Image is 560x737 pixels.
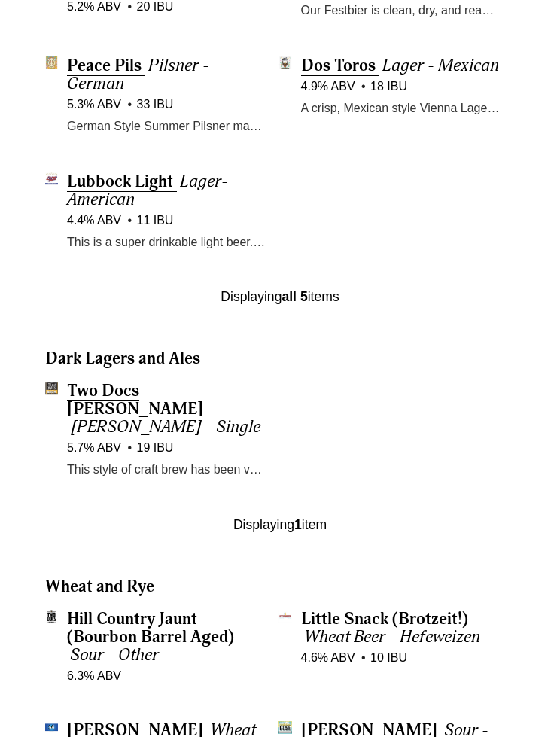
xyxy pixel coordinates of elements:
[301,649,355,667] span: 4.6% ABV
[67,212,121,230] span: 4.4% ABV
[34,288,527,306] div: Displaying items
[67,233,266,252] p: This is a super drinkable light beer. Made in [GEOGRAPHIC_DATA] [GEOGRAPHIC_DATA]. Perfect for wa...
[278,721,291,734] img: Chilton Gose
[361,649,407,667] span: 10 IBU
[45,56,58,69] img: Peace Pils
[67,667,121,685] span: 6.3% ABV
[301,1,500,20] p: Our Festbier is clean, dry, and ready to party! This is a traditional take on the world's most fa...
[301,55,376,76] span: Dos Toros
[67,117,266,136] p: German Style Summer Pilsner made with Heidelberg malt, and a blend of Hüll Melon / Mandarina Bava...
[70,644,159,665] span: Sour - Other
[67,171,228,210] span: Lager- American
[34,516,527,534] div: Displaying item
[67,55,209,94] span: Pilsner - German
[278,56,291,69] img: Dos Toros
[127,212,173,230] span: 11 IBU
[67,171,177,192] a: Lubbock Light
[294,517,302,532] b: 1
[45,721,58,734] img: Walt Wit
[301,608,468,629] a: Little Snack (Brotzeit!)
[127,439,173,457] span: 19 IBU
[361,78,407,96] span: 18 IBU
[304,626,480,647] span: Wheat Beer - Hefeweizen
[70,416,260,437] span: [PERSON_NAME] - Single
[382,55,499,76] span: Lager - Mexican
[282,289,307,304] b: all 5
[301,55,379,76] a: Dos Toros
[45,382,58,394] img: Two Docs Bock
[67,608,234,647] a: Hill Country Jaunt (Bourbon Barrel Aged)
[127,96,173,114] span: 33 IBU
[45,576,516,598] h3: Wheat and Rye
[67,439,121,457] span: 5.7% ABV
[67,171,173,192] span: Lubbock Light
[301,78,355,96] span: 4.9% ABV
[67,460,266,480] p: This style of craft brew has been very popular in [US_STATE] culture for years and is our West [U...
[67,55,142,76] span: Peace Pils
[278,610,291,623] img: Little Snack (Brotzeit!)
[45,610,58,623] img: Hill Country Jaunt (Bourbon Barrel Aged)
[67,96,121,114] span: 5.3% ABV
[67,380,203,419] a: Two Docs [PERSON_NAME]
[67,55,145,76] a: Peace Pils
[45,172,58,185] img: Lubbock Light
[45,348,516,370] h3: Dark Lagers and Ales
[301,99,500,118] p: A crisp, Mexican style Vienna Lager made in partnership with the Lubbock Matadors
